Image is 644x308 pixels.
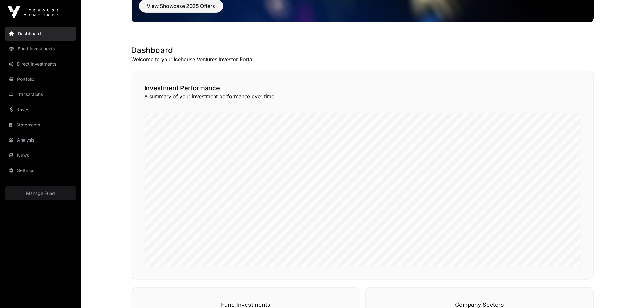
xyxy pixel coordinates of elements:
a: Dashboard [5,27,76,41]
span: View Showcase 2025 Offers [147,2,215,10]
a: Invest [5,103,76,117]
iframe: Chat Widget [612,278,644,308]
a: View Showcase 2025 Offers [139,6,223,12]
a: Statements [5,118,76,132]
a: News [5,148,76,162]
a: Manage Fund [5,186,76,200]
p: A summary of your investment performance over time. [145,93,581,100]
h1: Dashboard [132,45,594,55]
a: Analysis [5,133,76,147]
a: Fund Investments [5,42,76,56]
a: Direct Investments [5,57,76,71]
a: Transactions [5,87,76,101]
img: Icehouse Ventures Logo [8,6,58,19]
a: Portfolio [5,72,76,86]
p: Welcome to your Icehouse Ventures Investor Portal. [132,55,594,63]
a: Settings [5,164,76,177]
h2: Investment Performance [145,84,581,93]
